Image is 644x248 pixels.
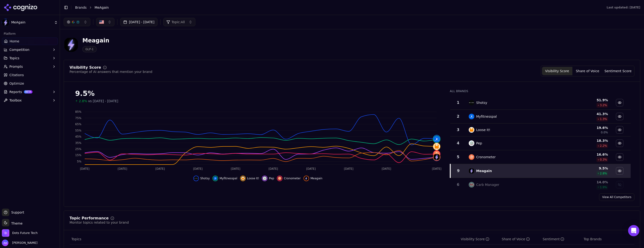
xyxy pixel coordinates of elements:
button: Hide cronometer data [277,176,300,181]
span: [PERSON_NAME] [10,241,37,245]
button: Sentiment Score [603,67,633,75]
div: 3 [452,127,464,133]
tspan: [DATE] [80,167,90,170]
tspan: 5% [77,160,81,163]
div: 6 [452,182,464,188]
button: Hide cronometer data [616,153,623,161]
div: 9 [453,168,464,174]
button: Share of Voice [572,67,603,75]
span: Topics [71,237,81,241]
nav: breadcrumb [75,5,597,10]
span: Pep [269,177,274,180]
span: MeAgain [11,20,52,25]
img: myfitnesspal [469,114,474,119]
tspan: [DATE] [344,167,354,170]
button: Toolbox [2,97,58,104]
tspan: 65% [75,123,81,126]
img: shotsy [194,177,198,180]
span: Citations [9,73,24,77]
img: meagain [433,154,440,160]
div: Shotsy [476,100,487,105]
img: meagain [304,177,308,180]
button: Hide shotsy data [616,99,623,106]
tr: 2myfitnesspalMyfitnesspal41.3%1.3%Hide myfitnesspal data [450,110,631,124]
button: Open user button [2,240,37,246]
div: 14.0 % [560,180,608,184]
img: shotsy [469,100,474,105]
a: Citations [2,71,58,79]
button: Competition [2,46,58,53]
span: Top Brands [584,237,602,241]
button: Hide pep data [262,176,274,181]
button: Hide pep data [616,139,623,147]
span: Theme [9,222,22,225]
button: Hide meagain data [304,176,322,181]
div: Loose It! [476,128,490,132]
div: 4 [452,140,464,146]
th: Topics [70,234,459,244]
a: Home [2,38,58,45]
tspan: 75% [75,116,81,120]
span: GLP-1 [82,46,97,52]
div: Pep [476,141,482,146]
span: Prompts [9,64,23,69]
span: 1.3 % [600,117,607,121]
span: BETA [24,90,33,94]
div: Carb Manager [476,182,499,187]
span: 0.3 % [600,158,607,162]
img: cronometer [469,154,474,160]
span: MeAgain [95,5,109,10]
img: meagain [469,168,474,174]
div: Share of Voice [502,237,530,241]
div: Cronometer [476,155,496,159]
img: United States [99,20,104,24]
div: 51.9 % [560,98,608,102]
div: 18.3 % [560,138,608,143]
tr: 4pepPep18.3%2.2%Hide pep data [450,136,631,150]
tspan: [DATE] [382,167,391,170]
span: Topics [9,56,19,60]
th: visibilityScore [459,234,500,244]
a: Optimize [2,80,58,87]
button: Topics [2,54,58,62]
span: 2.8% [79,99,87,103]
span: 2.2 % [600,144,607,148]
span: 0.0% [601,131,608,134]
span: Shotsy [200,177,210,180]
th: sentiment [541,234,582,244]
button: Hide loose it! data [616,126,623,134]
div: Visibility Score [70,66,101,69]
div: Visibility Score [461,237,489,241]
span: Competition [9,47,29,52]
div: 19.6 % [560,125,608,130]
div: 9.5 % [560,166,608,171]
button: Hide myfitnesspal data [616,113,623,120]
span: Cronometer [284,177,300,180]
img: myfitnesspal [433,136,440,143]
span: vs [DATE] - [DATE] [88,99,118,103]
div: All Brands [450,89,631,93]
button: Show carb manager data [616,181,623,188]
tspan: 45% [75,135,81,138]
tr: 3loose it!Loose It!19.6%0.0%Hide loose it! data [450,124,631,136]
span: Loose It! [247,177,259,180]
div: Percentage of AI answers that mention your brand [70,69,152,74]
button: ReportsBETA [2,88,58,96]
tr: 6carb managerCarb Manager14.0%1.9%Show carb manager data [450,178,631,192]
div: 9.5% [75,89,440,98]
img: pep [263,177,267,180]
div: Monitor topics related to your brand [70,220,129,225]
img: loose it! [469,127,474,133]
button: Visibility Score [542,67,572,75]
tspan: [DATE] [231,167,240,170]
div: Meagain [476,169,492,173]
div: Topic Performance [70,216,109,220]
img: pep [469,140,474,146]
span: Home [10,39,19,44]
img: myfitnesspal [213,177,217,180]
th: Top Brands [582,234,634,244]
span: 2.8 % [600,172,607,175]
tspan: [DATE] [155,167,165,170]
img: cronometer [278,177,282,180]
tr: 5cronometerCronometer16.6%0.3%Hide cronometer data [450,150,631,164]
